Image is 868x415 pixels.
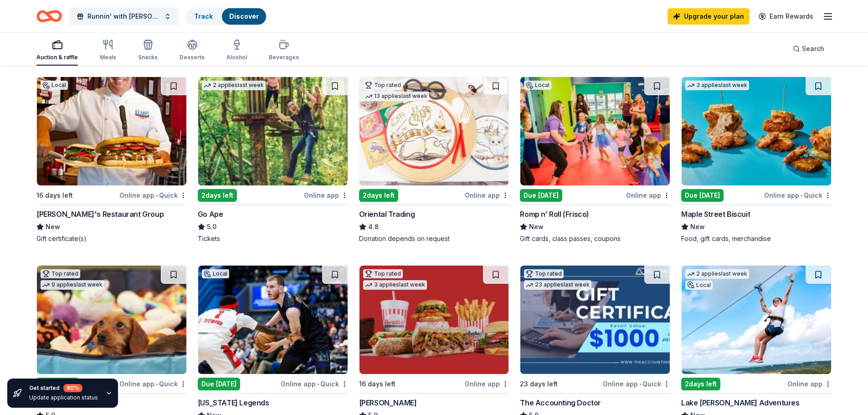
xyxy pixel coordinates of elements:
[359,77,509,243] a: Image for Oriental TradingTop rated13 applieslast week2days leftOnline appOriental Trading4.8Dona...
[359,379,395,389] div: 16 days left
[465,378,509,389] div: Online app
[520,209,589,220] div: Romp n’ Roll (Frisco)
[681,189,724,202] div: Due [DATE]
[41,280,104,290] div: 9 applies last week
[363,280,427,290] div: 3 applies last week
[529,221,544,232] span: New
[37,266,186,374] img: Image for BarkBox
[524,280,591,290] div: 23 applies last week
[668,8,750,25] a: Upgrade your plan
[520,77,670,185] img: Image for Romp n’ Roll (Frisco)
[524,81,551,90] div: Local
[198,77,348,185] img: Image for Go Ape
[359,234,509,243] div: Donation depends on request
[269,54,299,61] div: Beverages
[681,397,799,408] div: Lake [PERSON_NAME] Adventures
[681,209,750,220] div: Maple Street Biscuit
[198,77,348,243] a: Image for Go Ape2 applieslast week2days leftOnline appGo Ape5.0Tickets
[360,266,509,374] img: Image for Portillo's
[520,234,670,243] div: Gift cards, class passes, coupons
[46,221,60,232] span: New
[363,92,429,101] div: 13 applies last week
[787,378,832,389] div: Online app
[69,7,179,26] button: Runnin' with [PERSON_NAME] 5K & Fun Run
[37,77,186,185] img: Image for Kenny's Restaurant Group
[359,209,415,220] div: Oriental Trading
[753,8,819,25] a: Earn Rewards
[198,397,269,408] div: [US_STATE] Legends
[138,54,158,61] div: Snacks
[465,190,509,201] div: Online app
[41,81,68,90] div: Local
[520,397,601,408] div: The Accounting Doctor
[41,269,80,278] div: Top rated
[63,384,82,392] div: 80 %
[186,7,267,26] button: TrackDiscover
[639,380,641,388] span: •
[36,234,187,243] div: Gift certificate(s)
[304,190,348,201] div: Online app
[317,380,319,388] span: •
[36,190,73,201] div: 16 days left
[202,269,229,278] div: Local
[198,378,240,390] div: Due [DATE]
[36,77,187,243] a: Image for Kenny's Restaurant GroupLocal16 days leftOnline app•Quick[PERSON_NAME]'s Restaurant Gro...
[180,36,205,66] button: Desserts
[626,190,670,201] div: Online app
[685,281,713,290] div: Local
[119,190,187,201] div: Online app Quick
[520,266,670,374] img: Image for The Accounting Doctor
[682,266,831,374] img: Image for Lake Travis Zipline Adventures
[226,36,247,66] button: Alcohol
[368,221,379,232] span: 4.8
[29,384,98,392] div: Get started
[520,379,558,389] div: 23 days left
[180,54,205,61] div: Desserts
[36,54,78,61] div: Auction & raffle
[138,36,158,66] button: Snacks
[685,269,749,279] div: 2 applies last week
[36,209,164,220] div: [PERSON_NAME]'s Restaurant Group
[681,77,832,243] a: Image for Maple Street Biscuit3 applieslast weekDue [DATE]Online app•QuickMaple Street BiscuitNew...
[29,394,98,401] div: Update application status
[269,36,299,66] button: Beverages
[802,43,824,54] span: Search
[786,40,832,58] button: Search
[520,189,562,202] div: Due [DATE]
[524,269,564,278] div: Top rated
[226,54,247,61] div: Alcohol
[156,380,158,388] span: •
[685,81,749,90] div: 3 applies last week
[229,12,259,20] a: Discover
[690,221,705,232] span: New
[360,77,509,185] img: Image for Oriental Trading
[87,11,160,22] span: Runnin' with [PERSON_NAME] 5K & Fun Run
[682,77,831,185] img: Image for Maple Street Biscuit
[520,77,670,243] a: Image for Romp n’ Roll (Frisco)LocalDue [DATE]Online appRomp n’ Roll (Frisco)NewGift cards, class...
[681,378,720,390] div: 2 days left
[100,36,116,66] button: Meals
[156,192,158,199] span: •
[198,189,237,202] div: 2 days left
[194,12,213,20] a: Track
[198,266,348,374] img: Image for Texas Legends
[359,397,417,408] div: [PERSON_NAME]
[363,81,403,90] div: Top rated
[764,190,832,201] div: Online app Quick
[202,81,266,90] div: 2 applies last week
[801,192,802,199] span: •
[681,234,832,243] div: Food, gift cards, merchandise
[36,36,78,66] button: Auction & raffle
[603,378,670,389] div: Online app Quick
[281,378,348,389] div: Online app Quick
[359,189,398,202] div: 2 days left
[363,269,403,278] div: Top rated
[198,234,348,243] div: Tickets
[100,54,116,61] div: Meals
[198,209,223,220] div: Go Ape
[36,5,62,27] a: Home
[207,221,216,232] span: 5.0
